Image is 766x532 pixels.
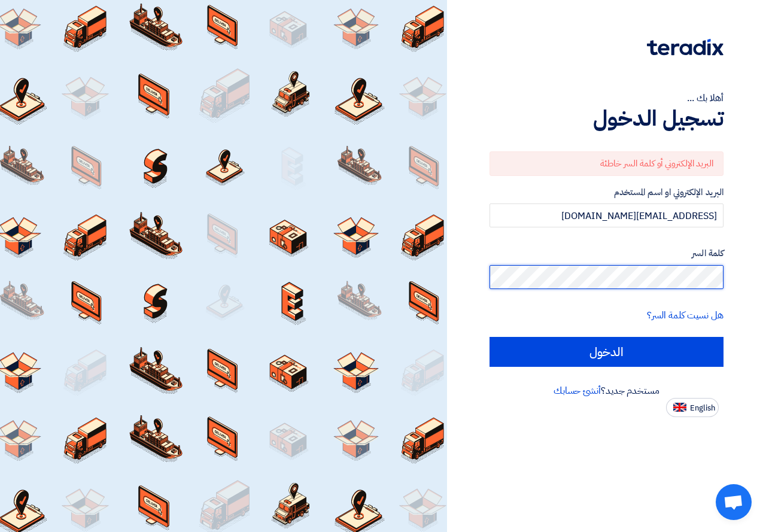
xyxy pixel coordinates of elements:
button: English [666,398,719,417]
a: Open chat [716,484,752,520]
input: أدخل بريد العمل الإلكتروني او اسم المستخدم الخاص بك ... [490,203,724,227]
label: كلمة السر [490,247,724,260]
label: البريد الإلكتروني او اسم المستخدم [490,186,724,199]
span: English [690,404,715,412]
a: أنشئ حسابك [554,384,601,398]
div: أهلا بك ... [490,91,724,105]
h1: تسجيل الدخول [490,105,724,132]
a: هل نسيت كلمة السر؟ [647,308,724,323]
img: Teradix logo [647,39,724,56]
input: الدخول [490,337,724,367]
img: en-US.png [673,403,686,412]
div: البريد الإلكتروني أو كلمة السر خاطئة [490,151,724,176]
div: مستخدم جديد؟ [490,384,724,398]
